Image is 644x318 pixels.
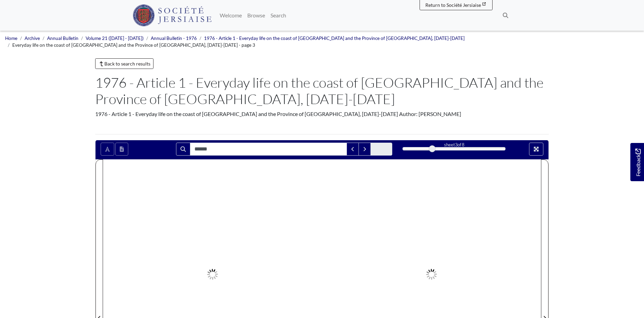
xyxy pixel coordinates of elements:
[47,35,78,41] a: Annual Bulletin
[25,35,40,41] a: Archive
[86,35,144,41] a: Volume 21 ([DATE] - [DATE])
[12,42,255,48] span: Everyday life on the coast of [GEOGRAPHIC_DATA] and the Province of [GEOGRAPHIC_DATA], [DATE]-[DA...
[204,35,465,41] a: 1976 - Article 1 - Everyday life on the coast of [GEOGRAPHIC_DATA] and the Province of [GEOGRAPHI...
[358,143,371,156] button: Next Match
[133,4,211,26] img: Société Jersiaise
[95,74,549,107] h1: 1976 - Article 1 - Everyday life on the coast of [GEOGRAPHIC_DATA] and the Province of [GEOGRAPHI...
[630,143,644,181] a: Would you like to provide feedback?
[95,110,549,118] div: 1976 - Article 1 - Everyday life on the coast of [GEOGRAPHIC_DATA] and the Province of [GEOGRAPHI...
[347,143,359,156] button: Previous Match
[529,143,543,156] button: Full screen mode
[268,9,289,22] a: Search
[245,9,268,22] a: Browse
[190,143,347,156] input: Search for
[425,2,481,8] span: Return to Société Jersiaise
[115,143,128,156] button: Open transcription window
[176,143,190,156] button: Search
[217,9,245,22] a: Welcome
[634,149,642,176] span: Feedback
[101,143,114,156] button: Toggle text selection (Alt+T)
[151,35,197,41] a: Annual Bulletin - 1976
[455,142,457,147] span: 3
[5,35,17,41] a: Home
[133,3,211,28] a: Société Jersiaise logo
[95,58,153,69] a: Back to search results
[402,142,506,148] div: sheet of 8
